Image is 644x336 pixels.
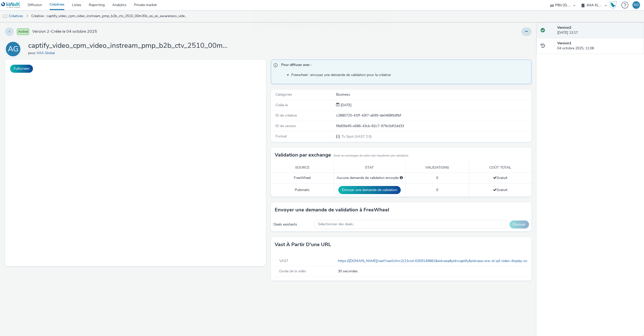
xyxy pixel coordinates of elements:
[5,47,23,51] a: AG
[634,1,639,9] div: RD
[609,1,617,9] img: Hawk Academy
[275,134,287,139] span: Format
[271,183,334,197] td: Pubmatic
[275,103,288,107] span: Créée le
[338,186,401,194] button: Envoyer une demande de validation
[275,151,331,159] h3: Validation par exchange
[281,62,527,69] span: Pour diffuser avec :
[279,258,288,263] span: VAST
[557,41,571,46] strong: Version 1
[334,163,405,173] th: Etat
[28,41,229,51] h1: captify_video_cpm_video_instream_pmp_b2b_ctv_2510_00m30s_es_es_awareness_video-energy-energy_ron_...
[336,124,531,129] div: f8d09d45-e586-43cb-82c7-979c0df2dd33
[338,269,526,274] span: 30 secondes
[275,124,296,128] span: ID de version
[334,154,408,158] small: Seuls les exchanges de cette liste requièrent une validation
[405,163,469,173] th: Validations
[469,163,532,173] th: Coût total
[493,188,507,192] span: Gratuit
[509,220,529,229] button: Envoyer
[291,72,529,78] li: Freewheel : envoyez une demande de validation pour la créative
[273,222,311,227] div: Deals existants
[341,134,372,139] span: Tv Spot (VAST 2.0)
[340,103,351,107] span: [DATE]
[336,113,531,118] div: c2880725-41ff-43f7-a699-de0468fb9fbf
[263,12,386,27] span: La créative 'captify_video_cpm_video_instream_pmp_b2b_ctv_2510_00m30s_es_es_awareness_video-energ...
[493,175,507,180] span: Gratuit
[17,28,29,35] span: Activé
[3,14,8,19] img: tv
[557,41,640,51] div: 04 octobre 2025, 11:08
[318,222,355,227] span: Sélectionner des deals...
[337,175,403,180] div: Aucune demande de validation envoyée
[271,173,334,183] td: FreeWheel
[279,269,306,274] span: Durée de la vidéo
[1,2,21,8] img: undefined Logo
[436,175,438,180] span: 0
[10,65,33,73] button: Fullscreen
[36,51,57,55] a: AXA Global
[340,103,351,108] div: Création 04 octobre 2025, 11:08
[557,25,640,35] div: [DATE] 13:17
[29,10,190,22] a: Créative : captify_video_cpm_video_instream_pmp_b2b_ctv_2510_00m30s_es_es_awareness_video-energy-...
[275,92,292,97] span: Catégories
[400,175,403,180] div: Sélectionnez un deal ci-dessous et cliquez sur Envoyer pour envoyer une demande de validation à F...
[609,1,619,9] a: Hawk Academy
[275,206,389,214] h3: Envoyer une demande de validation à FreeWheel
[275,241,331,248] h3: Vast à partir d'une URL
[436,188,438,192] span: 0
[557,25,571,30] strong: Version 2
[32,29,97,34] span: Version 2 - Créée le 04 octobre 2025
[336,92,531,97] div: Business
[8,42,19,56] div: AG
[271,163,334,173] th: Source
[28,51,36,55] span: pour
[275,113,297,118] span: ID de créative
